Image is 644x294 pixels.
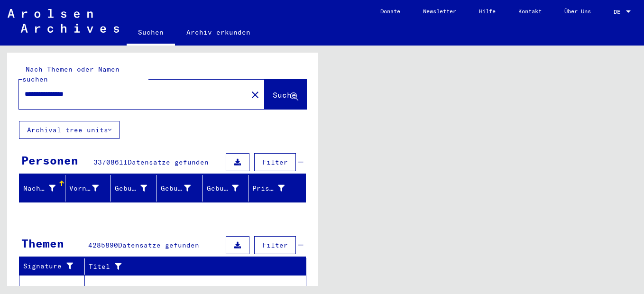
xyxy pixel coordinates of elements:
[111,175,157,202] mat-header-cell: Geburtsname
[69,181,111,196] div: Vorname
[265,80,306,109] button: Suche
[69,184,99,193] div: Vorname
[614,9,624,15] span: DE
[65,175,111,202] mat-header-cell: Vorname
[207,184,239,193] div: Geburtsdatum
[118,241,199,249] span: Datensätze gefunden
[254,236,296,254] button: Filter
[22,65,120,83] mat-label: Nach Themen oder Namen suchen
[203,175,249,202] mat-header-cell: Geburtsdatum
[23,181,67,196] div: Nachname
[207,181,251,196] div: Geburtsdatum
[128,158,209,166] span: Datensätze gefunden
[8,9,119,33] img: Arolsen_neg.svg
[19,175,65,202] mat-header-cell: Nachname
[89,262,287,272] div: Titel
[23,261,77,271] div: Signature
[175,21,262,44] a: Archiv erkunden
[262,241,288,249] span: Filter
[248,175,305,202] mat-header-cell: Prisoner #
[88,241,118,249] span: 4285890
[249,89,261,101] mat-icon: close
[262,158,288,166] span: Filter
[115,181,159,196] div: Geburtsname
[254,153,296,171] button: Filter
[252,184,285,193] div: Prisoner #
[246,85,265,104] button: Clear
[19,121,120,139] button: Archival tree units
[23,259,87,274] div: Signature
[157,175,203,202] mat-header-cell: Geburt‏
[93,158,128,166] span: 33708611
[89,259,297,274] div: Titel
[252,181,296,196] div: Prisoner #
[21,235,64,252] div: Themen
[161,181,202,196] div: Geburt‏
[21,152,78,169] div: Personen
[161,184,191,193] div: Geburt‏
[23,184,55,193] div: Nachname
[115,184,147,193] div: Geburtsname
[273,90,296,100] span: Suche
[127,21,175,46] a: Suchen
